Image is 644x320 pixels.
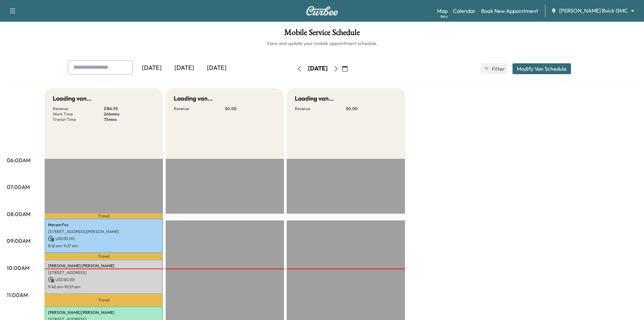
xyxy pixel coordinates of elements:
p: [STREET_ADDRESS] [48,270,160,275]
p: [PERSON_NAME] [PERSON_NAME] [48,263,160,269]
p: 10:00AM [7,264,29,272]
p: $ 0.00 [346,106,397,111]
a: MapBeta [437,7,448,15]
h5: Loading van... [53,94,92,103]
h5: Loading van... [174,94,213,103]
p: 07:00AM [7,183,30,191]
div: [DATE] [168,60,200,76]
p: Maram Foz [48,222,160,228]
p: Travel [45,213,163,219]
p: Travel [45,253,163,260]
p: 09:00AM [7,237,30,245]
p: 11:00AM [7,291,28,299]
p: 8:12 am - 9:27 am [48,243,160,249]
p: $ 186.95 [104,106,155,111]
h6: View and update your mobile appointment schedule. [7,40,637,47]
p: Revenue [295,106,346,111]
button: Modify Van Schedule [512,63,571,74]
p: USD 30.00 [48,277,160,283]
div: Beta [440,14,448,19]
p: Work Time [53,111,104,117]
p: Travel [45,294,163,306]
span: [PERSON_NAME] Buick GMC [559,7,628,15]
p: $ 0.00 [225,106,276,111]
span: Filter [492,65,504,73]
p: USD 30.00 [48,236,160,242]
p: [PERSON_NAME] [PERSON_NAME] [48,310,160,315]
a: Calendar [453,7,476,15]
h5: Loading van... [295,94,334,103]
img: Curbee Logo [306,6,338,16]
p: [STREET_ADDRESS][PERSON_NAME] [48,229,160,234]
p: 08:00AM [7,210,30,218]
button: Filter [481,63,507,74]
p: 06:00AM [7,156,30,164]
p: 73 mins [104,117,155,122]
div: [DATE] [308,64,328,73]
div: [DATE] [200,60,233,76]
p: 9:42 am - 10:57 am [48,284,160,290]
p: 264 mins [104,111,155,117]
h1: Mobile Service Schedule [7,28,637,40]
div: [DATE] [136,60,168,76]
a: Book New Appointment [481,7,538,15]
p: Revenue [53,106,104,111]
p: Transit Time [53,117,104,122]
p: Revenue [174,106,225,111]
